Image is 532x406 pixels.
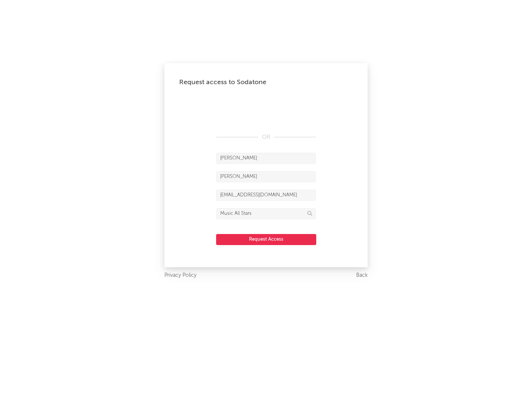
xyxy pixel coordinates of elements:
input: First Name [216,153,316,164]
input: Last Name [216,171,316,182]
div: Request access to Sodatone [179,78,353,87]
a: Back [356,271,368,280]
input: Division [216,208,316,219]
button: Request Access [216,234,316,245]
div: OR [216,133,316,142]
input: Email [216,190,316,201]
a: Privacy Policy [164,271,197,280]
